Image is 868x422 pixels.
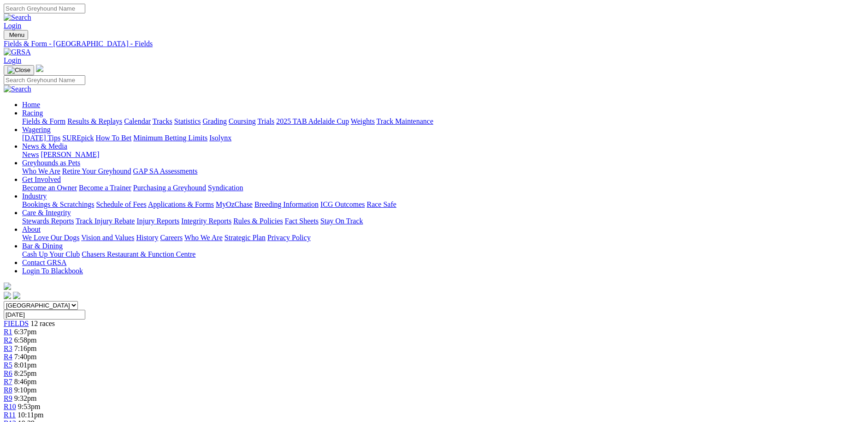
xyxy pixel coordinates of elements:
a: Privacy Policy [267,234,311,241]
a: Rules & Policies [233,217,283,225]
a: R7 [4,378,12,386]
div: Racing [22,117,864,126]
a: Become an Owner [22,184,77,192]
a: R10 [4,403,16,410]
span: 7:16pm [14,344,37,352]
a: Bar & Dining [22,242,63,250]
a: Care & Integrity [22,209,71,217]
img: Search [4,13,31,22]
a: Syndication [208,184,243,192]
button: Toggle navigation [4,30,28,40]
a: Trials [257,117,274,125]
div: Care & Integrity [22,217,864,225]
a: Isolynx [209,134,231,142]
a: Tracks [153,117,172,125]
a: R1 [4,328,12,336]
a: Injury Reports [136,217,179,225]
input: Search [4,75,85,85]
span: 8:01pm [14,361,37,369]
span: 8:46pm [14,378,37,386]
a: Home [22,101,40,109]
div: Industry [22,200,864,209]
a: Careers [160,234,183,241]
a: Stay On Track [320,217,363,225]
span: 6:58pm [14,336,37,344]
a: News & Media [22,142,67,150]
span: 7:40pm [14,353,37,361]
a: Wagering [22,126,51,133]
a: [PERSON_NAME] [41,151,99,158]
a: Statistics [174,117,201,125]
img: GRSA [4,48,31,56]
a: Calendar [124,117,151,125]
div: Greyhounds as Pets [22,167,864,175]
button: Toggle navigation [4,65,34,75]
img: logo-grsa-white.png [36,65,43,72]
a: Bookings & Scratchings [22,200,94,208]
div: Bar & Dining [22,250,864,259]
a: Applications & Forms [148,200,214,208]
a: Race Safe [366,200,396,208]
div: Get Involved [22,184,864,192]
a: R2 [4,336,12,344]
a: Stewards Reports [22,217,74,225]
a: FIELDS [4,320,29,327]
a: Track Injury Rebate [76,217,135,225]
a: MyOzChase [216,200,253,208]
a: Vision and Values [81,234,134,241]
a: We Love Our Dogs [22,234,79,241]
a: Login [4,22,21,30]
div: About [22,234,864,242]
a: Get Involved [22,175,61,183]
span: 12 races [30,320,55,327]
a: R11 [4,411,16,419]
a: Who We Are [184,234,223,241]
a: R3 [4,344,12,352]
a: Chasers Restaurant & Function Centre [82,250,195,258]
a: Breeding Information [254,200,319,208]
span: 9:10pm [14,386,37,394]
a: Racing [22,109,43,117]
a: [DATE] Tips [22,134,60,142]
a: Purchasing a Greyhound [133,184,206,192]
a: Fields & Form - [GEOGRAPHIC_DATA] - Fields [4,40,864,48]
a: 2025 TAB Adelaide Cup [276,117,349,125]
span: R9 [4,394,12,402]
a: How To Bet [96,134,132,142]
a: Fact Sheets [285,217,319,225]
a: R8 [4,386,12,394]
a: R6 [4,369,12,377]
a: GAP SA Assessments [133,167,198,175]
a: Login [4,56,21,64]
a: Greyhounds as Pets [22,159,80,167]
img: logo-grsa-white.png [4,283,11,290]
div: Wagering [22,134,864,142]
a: Who We Are [22,167,60,175]
span: Menu [9,31,24,38]
span: 9:53pm [18,403,41,410]
a: Login To Blackbook [22,267,83,275]
a: News [22,151,39,158]
input: Select date [4,310,85,320]
a: SUREpick [62,134,94,142]
a: R4 [4,353,12,361]
a: About [22,225,41,233]
div: News & Media [22,151,864,159]
a: Strategic Plan [224,234,266,241]
a: Contact GRSA [22,259,66,266]
a: Cash Up Your Club [22,250,80,258]
a: Fields & Form [22,117,65,125]
a: Industry [22,192,47,200]
a: Weights [351,117,375,125]
span: 10:11pm [18,411,43,419]
a: Track Maintenance [377,117,433,125]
